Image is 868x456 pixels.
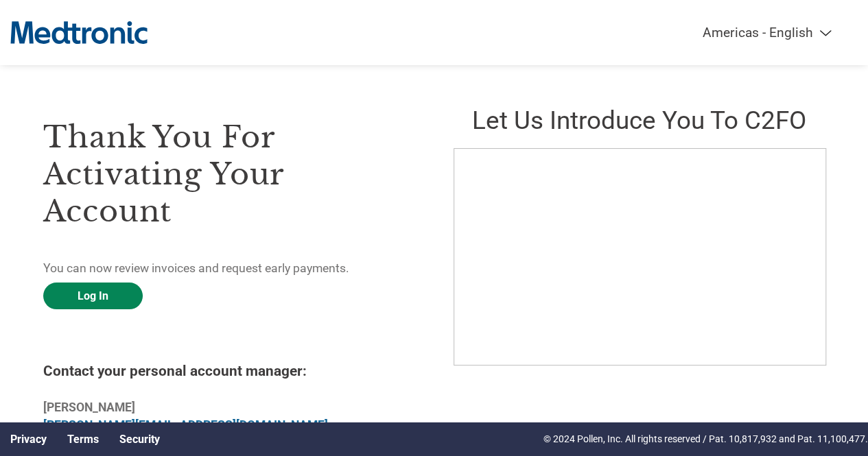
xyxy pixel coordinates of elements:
a: Log In [43,283,143,309]
b: [PERSON_NAME] [43,400,135,414]
a: Terms [67,433,99,446]
p: You can now review invoices and request early payments. [43,259,414,277]
a: Privacy [10,433,47,446]
iframe: C2FO Introduction Video [454,148,826,365]
a: [PERSON_NAME][EMAIL_ADDRESS][DOMAIN_NAME] [43,418,328,432]
p: © 2024 Pollen, Inc. All rights reserved / Pat. 10,817,932 and Pat. 11,100,477. [543,432,868,446]
a: Security [119,433,160,446]
img: Medtronic [10,14,148,51]
h4: Contact your personal account manager: [43,363,414,379]
h3: Thank you for activating your account [43,119,414,230]
h2: Let us introduce you to C2FO [454,106,825,135]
